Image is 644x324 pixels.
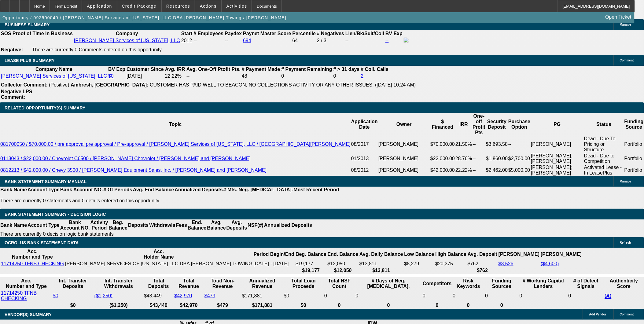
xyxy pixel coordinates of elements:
a: 11714250 TFNB CHECKING [1,261,64,266]
th: $42,970 [174,302,203,308]
th: Total Deposits [144,278,173,289]
button: Activities [222,0,252,12]
th: 0 [355,302,422,308]
span: Add Vendor [589,313,606,316]
th: Annualized Revenue [242,278,283,289]
td: 28.76% [455,153,472,164]
b: BV Exp [108,67,125,72]
a: -- [385,38,389,43]
th: $12,050 [327,267,359,274]
a: 11714250 TFNB CHECKING [1,290,37,301]
span: BANK STATEMENT SUMMARY-MANUAL [5,179,86,184]
span: Actions [200,4,217,9]
th: Total Loan Proceeds [284,278,323,289]
a: 90 [605,293,612,299]
th: SOS [1,31,12,37]
td: $5,000.00 [508,164,531,176]
th: 0 [453,302,484,308]
b: Collector Comment: [1,82,48,87]
th: # Mts. Neg. [MEDICAL_DATA]. [223,187,293,193]
b: Percentile [293,31,316,36]
td: 48 [241,73,280,79]
th: Acc. Holder Name [65,249,253,260]
td: [DATE] [126,73,164,79]
a: $479 [204,293,215,298]
th: Application Date [351,113,378,136]
div: 64 [293,38,316,43]
td: $2,700.00 [508,153,531,164]
b: Customer Since [127,67,164,72]
td: $3,693.58 [486,136,508,153]
img: facebook-icon.png [404,38,409,42]
th: Authenticity Score [605,278,643,289]
span: -- [193,38,197,43]
a: [PERSON_NAME] Services of [US_STATE], LLC [1,73,107,79]
a: [PERSON_NAME] Services of [US_STATE], LLC [74,38,180,43]
td: 0 [485,290,519,302]
th: Bank Account NO. [60,187,103,193]
b: Company Name [35,67,72,72]
td: Portfolio [624,164,644,176]
span: Comment [620,313,634,316]
th: Competitors [422,278,452,289]
b: Ambresh, [GEOGRAPHIC_DATA]: [71,82,149,87]
p: There are currently 0 statements and 0 details entered on this opportunity [0,198,339,204]
td: -- [473,164,486,176]
th: Account Type [27,219,60,231]
td: $19,177 [295,261,326,267]
td: -- [508,136,531,153]
span: OCROLUS BANK STATEMENT DATA [5,240,79,245]
b: Avg. One-Off Ptofit Pts. [186,67,241,72]
th: Sum of the Total NSF Count and Total Overdraft Fee Count from Ocrolus [324,278,355,289]
th: NSF(#) [247,219,264,231]
td: [PERSON_NAME] SERVICES OF [US_STATE] LLC DBA [PERSON_NAME] TOWING [65,261,253,267]
td: 21.50% [455,136,472,153]
th: Avg. Deposits [226,219,248,231]
th: $762 [467,267,498,274]
td: [PERSON_NAME]; [PERSON_NAME] [531,153,584,164]
th: Beg. Balance [108,219,127,231]
span: Credit Package [122,4,156,9]
th: # Working Capital Lenders [519,278,568,289]
td: 0 [355,290,422,302]
span: Comment [620,59,634,62]
th: Activity Period [90,219,109,231]
span: RELATED OPPORTUNITY(S) SUMMARY [5,105,85,110]
th: $ Financed [430,113,455,136]
td: $22,000.00 [430,153,455,164]
td: $42,000.00 [430,164,455,176]
th: Proof of Time In Business [12,31,73,37]
th: Account Type [27,187,60,193]
td: [PERSON_NAME] [531,136,584,153]
span: Refresh [620,241,631,244]
td: $20,375 [435,261,467,267]
th: One-off Profit Pts [473,113,486,136]
th: Owner [378,113,430,136]
td: Dead - Due To Pricing or Structure [584,136,624,153]
th: Fees [176,219,187,231]
th: $19,177 [295,267,326,274]
th: [PERSON_NAME] [540,249,582,260]
th: Funding Source [624,113,644,136]
span: (Positive) [49,82,69,87]
th: $479 [204,302,241,308]
td: -- [186,73,241,79]
a: $0 [108,73,114,79]
th: Status [584,113,624,136]
span: LEASE PLUS SUMMARY [5,58,55,63]
span: CUSTOMER HAS PAID WELL TO BEACON, NO COLLECTIONS ACTIVITY OR ANY OTHER ISSUES. ([DATE] 10:24 AM) [150,82,416,87]
td: 0 [453,290,484,302]
th: Deposits [128,219,149,231]
th: Security Deposit [486,113,508,136]
span: Resources [166,4,190,9]
a: 0113043 / $22,000.00 / Chevrolet C6500 / [PERSON_NAME] Chevrolet / [PERSON_NAME] and [PERSON_NAME] [0,156,251,161]
b: Paydex [225,31,242,36]
td: 22.22% [455,164,472,176]
td: $8,279 [404,261,435,267]
a: $0 [53,293,58,298]
button: Credit Package [117,0,161,12]
b: # Payment Made [242,67,280,72]
a: 081700050 / $70,000.00 / pre approval pre approval / Pre-approval / [PERSON_NAME] Services of [US... [0,142,351,147]
th: $0 [53,302,94,308]
th: $0 [284,302,323,308]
